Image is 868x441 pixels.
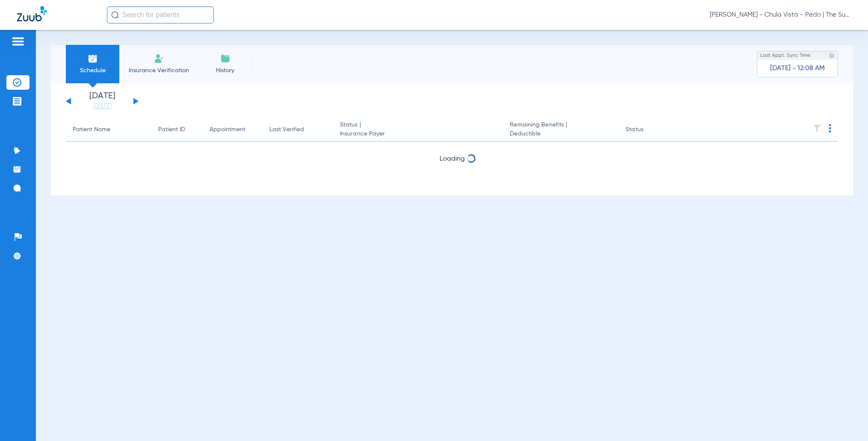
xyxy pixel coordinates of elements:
img: History [220,53,230,64]
div: Patient ID [158,125,185,134]
span: [DATE] - 12:08 AM [770,64,825,73]
div: Appointment [210,125,245,134]
img: group-dot-blue.svg [829,124,831,132]
th: Remaining Benefits | [503,118,619,142]
th: Status | [333,118,503,142]
img: hamburger-icon [11,36,25,47]
img: Search Icon [111,11,119,19]
img: Zuub Logo [17,6,47,21]
span: History [205,66,245,75]
span: Deductible [510,129,612,138]
div: Last Verified [269,125,326,134]
div: Patient ID [158,125,196,134]
div: Appointment [210,125,256,134]
img: Manual Insurance Verification [154,53,164,64]
input: Search for patients [107,6,214,24]
img: last sync help info [829,53,835,59]
li: [DATE] [77,92,128,111]
span: Last Appt. Sync Time: [760,51,812,60]
span: [PERSON_NAME] - Chula Vista - Pedo | The Super Dentists [710,11,851,19]
th: Status [619,118,676,142]
div: Patient Name [73,125,145,134]
span: Schedule [72,66,113,75]
img: Schedule [88,53,98,64]
span: Loading [440,156,465,162]
span: Insurance Verification [126,66,192,75]
div: Patient Name [73,125,110,134]
img: filter.svg [813,124,821,132]
div: Last Verified [269,125,304,134]
span: Insurance Payer [340,129,496,138]
a: [DATE] [77,102,128,111]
